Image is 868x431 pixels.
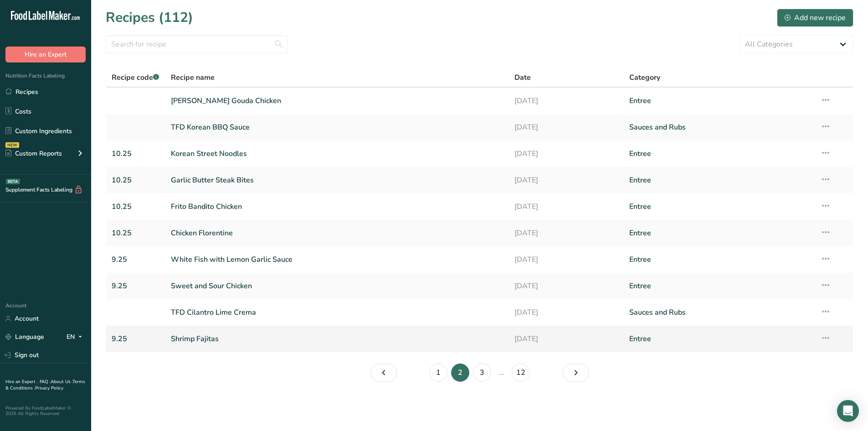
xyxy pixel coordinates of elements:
a: FAQ . [40,379,51,385]
a: Sauces and Rubs [629,303,809,322]
a: [DATE] [514,250,618,269]
a: Entree [629,144,809,163]
a: Entree [629,197,809,216]
a: Sauces and Rubs [629,118,809,137]
a: Entree [629,223,809,243]
a: Page 1. [429,363,447,382]
a: Frito Bandito Chicken [171,197,504,216]
a: 10.25 [112,223,160,243]
a: Entree [629,329,809,348]
a: Korean Street Noodles [171,144,504,163]
input: Search for recipe [106,35,288,53]
a: [PERSON_NAME] Gouda Chicken [171,91,504,110]
div: Open Intercom Messenger [837,400,859,422]
a: [DATE] [514,197,618,216]
a: [DATE] [514,329,618,348]
a: 9.25 [112,250,160,269]
a: [DATE] [514,144,618,163]
div: Add new recipe [785,12,846,23]
span: Recipe name [171,72,215,83]
a: [DATE] [514,303,618,322]
span: Recipe code [112,73,159,83]
a: Terms & Conditions . [5,379,85,391]
a: Sweet and Sour Chicken [171,276,504,296]
a: Language [5,329,44,345]
a: Page 3. [473,363,491,382]
a: Page 12. [512,363,530,382]
a: Privacy Policy [35,385,63,391]
a: Entree [629,91,809,110]
a: Page 3. [563,363,589,382]
a: TFD Cilantro Lime Crema [171,303,504,322]
span: Category [629,72,660,83]
a: 9.25 [112,329,160,348]
div: BETA [6,179,20,184]
h1: Recipes (112) [106,7,193,28]
a: Entree [629,250,809,269]
a: About Us . [51,379,72,385]
a: TFD Korean BBQ Sauce [171,118,504,137]
a: [DATE] [514,276,618,296]
a: 10.25 [112,144,160,163]
div: Powered By FoodLabelMaker © 2025 All Rights Reserved [5,405,86,416]
div: NEW [5,142,19,148]
a: 10.25 [112,197,160,216]
a: Garlic Butter Steak Bites [171,171,504,190]
a: Hire an Expert . [5,379,38,385]
a: [DATE] [514,171,618,190]
a: Chicken Florentine [171,223,504,243]
div: Custom Reports [5,149,62,158]
a: Entree [629,171,809,190]
button: Add new recipe [777,9,853,27]
a: White Fish with Lemon Garlic Sauce [171,250,504,269]
a: 10.25 [112,171,160,190]
button: Hire an Expert [5,47,86,62]
a: [DATE] [514,223,618,243]
span: Date [514,72,531,83]
div: EN [67,332,86,343]
a: [DATE] [514,91,618,110]
a: Shrimp Fajitas [171,329,504,348]
a: Page 1. [370,363,397,382]
a: 9.25 [112,276,160,296]
a: Entree [629,276,809,296]
a: [DATE] [514,118,618,137]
